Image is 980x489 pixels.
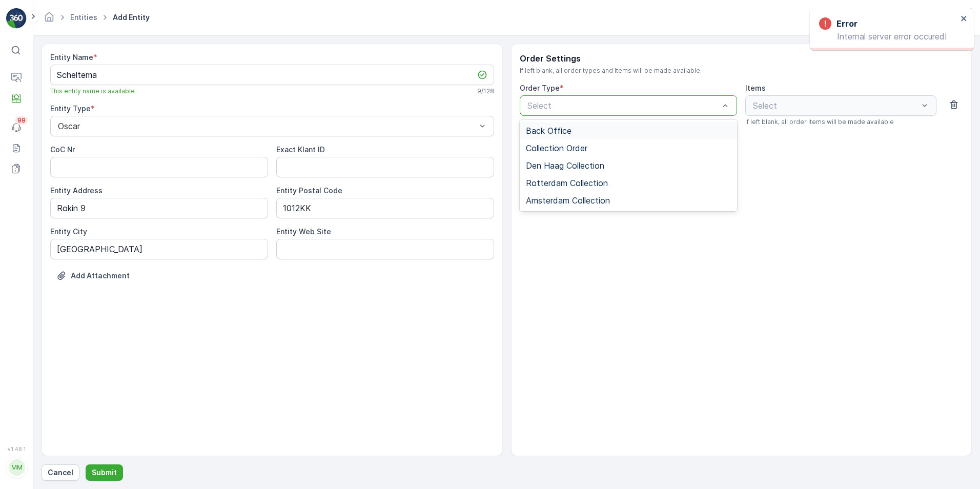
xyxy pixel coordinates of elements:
button: Upload File [50,268,136,284]
a: 99 [6,117,27,138]
p: Select [527,99,720,112]
label: Exact Klant ID [276,145,325,154]
span: Amsterdam Collection [526,196,610,205]
label: Items [745,84,766,92]
span: v 1.48.1 [6,446,27,452]
p: 9 / 128 [477,87,494,95]
p: Order Settings [520,52,964,65]
button: Cancel [42,464,79,481]
div: MM [9,459,25,476]
label: Entity Postal Code [276,186,342,195]
button: MM [6,454,27,481]
button: close [961,14,968,24]
p: 99 [17,116,26,125]
label: Order Type [520,84,560,92]
a: Homepage [44,15,55,24]
p: Cancel [48,467,73,478]
img: logo [6,8,27,29]
span: Collection Order [526,144,587,153]
span: If left blank, all order types and Items will be made available. [520,67,964,75]
label: Entity Web Site [276,227,331,236]
h3: Error [836,17,857,30]
span: Rotterdam Collection [526,178,608,188]
p: Internal server error occured! [819,32,957,41]
a: Entities [70,13,97,22]
span: This entity name is available [50,87,135,95]
label: CoC Nr [50,145,75,154]
span: If left blank, all order Items will be made available [745,118,894,126]
p: Add Attachment [71,271,130,281]
label: Entity Type [50,104,91,113]
button: Submit [86,464,123,481]
label: Entity City [50,227,87,236]
p: Submit [92,467,117,478]
span: Back Office [526,126,571,135]
label: Entity Address [50,186,103,195]
span: Add Entity [111,12,152,23]
span: Den Haag Collection [526,161,604,170]
label: Entity Name [50,53,93,62]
